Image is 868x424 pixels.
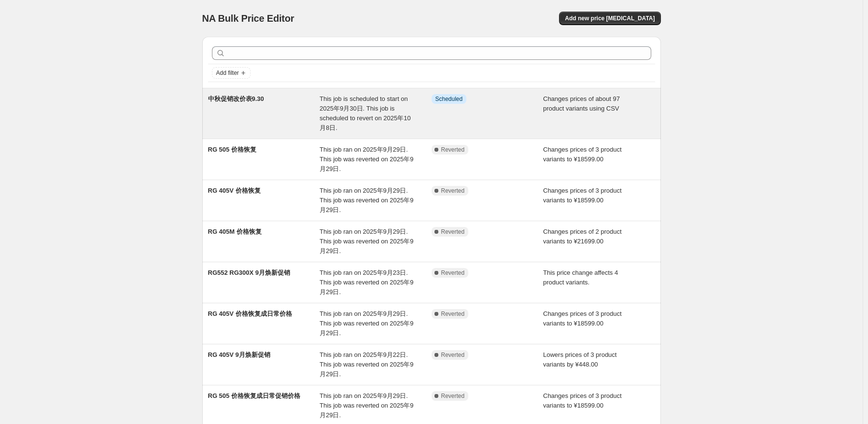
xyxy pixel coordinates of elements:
span: This job ran on 2025年9月29日. This job was reverted on 2025年9月29日. [320,228,413,254]
span: RG 405V 价格恢复成日常价格 [208,310,292,317]
span: Changes prices of 3 product variants to ¥18599.00 [543,310,622,327]
span: This job ran on 2025年9月29日. This job was reverted on 2025年9月29日. [320,392,413,419]
span: Reverted [441,392,465,400]
span: RG 405M 价格恢复 [208,228,262,235]
span: Changes prices of 2 product variants to ¥21699.00 [543,228,622,245]
span: NA Bulk Price Editor [202,13,294,24]
button: Add filter [212,67,251,79]
span: Changes prices of about 97 product variants using CSV [543,95,620,112]
span: Reverted [441,146,465,154]
span: Reverted [441,269,465,277]
span: This job is scheduled to start on 2025年9月30日. This job is scheduled to revert on 2025年10月8日. [320,95,411,131]
span: This job ran on 2025年9月29日. This job was reverted on 2025年9月29日. [320,187,413,213]
span: Add filter [216,69,239,77]
span: Add new price [MEDICAL_DATA] [565,14,655,22]
span: RG 405V 价格恢复 [208,187,261,194]
span: Changes prices of 3 product variants to ¥18599.00 [543,392,622,409]
button: Add new price [MEDICAL_DATA] [559,12,660,25]
span: RG552 RG300X 9月焕新促销 [208,269,291,276]
span: Reverted [441,351,465,359]
span: This job ran on 2025年9月23日. This job was reverted on 2025年9月29日. [320,269,413,296]
span: This price change affects 4 product variants. [543,269,618,286]
span: 中秋促销改价表9.30 [208,95,264,102]
span: This job ran on 2025年9月22日. This job was reverted on 2025年9月29日. [320,351,413,378]
span: RG 405V 9月焕新促销 [208,351,270,358]
span: RG 505 价格恢复成日常促销价格 [208,392,300,399]
span: Reverted [441,187,465,195]
span: Changes prices of 3 product variants to ¥18599.00 [543,146,622,163]
span: Changes prices of 3 product variants to ¥18599.00 [543,187,622,204]
span: This job ran on 2025年9月29日. This job was reverted on 2025年9月29日. [320,310,413,337]
span: This job ran on 2025年9月29日. This job was reverted on 2025年9月29日. [320,146,413,172]
span: Scheduled [435,95,463,103]
span: Reverted [441,228,465,236]
span: Lowers prices of 3 product variants by ¥448.00 [543,351,616,368]
span: Reverted [441,310,465,318]
span: RG 505 价格恢复 [208,146,256,153]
